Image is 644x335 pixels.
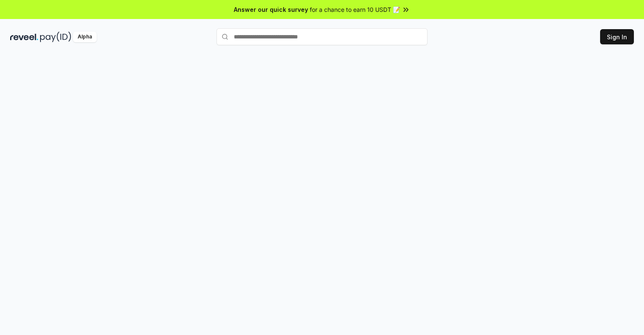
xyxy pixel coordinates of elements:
[73,32,97,42] div: Alpha
[234,5,308,14] span: Answer our quick survey
[600,29,634,44] button: Sign In
[310,5,400,14] span: for a chance to earn 10 USDT 📝
[40,32,71,42] img: pay_id
[10,32,38,42] img: reveel_dark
